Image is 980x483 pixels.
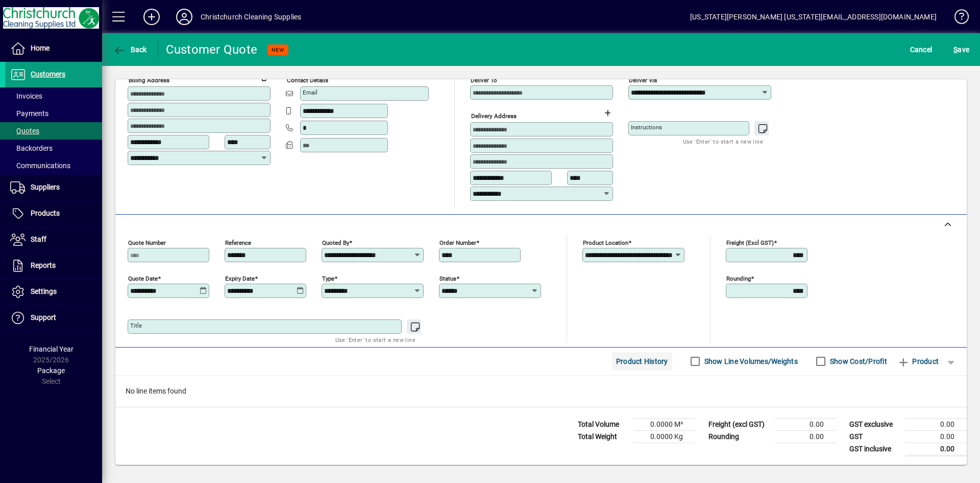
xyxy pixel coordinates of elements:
mat-label: Title [130,322,142,329]
span: ave [953,41,969,58]
td: Freight (excl GST) [703,418,775,430]
a: Communications [5,157,102,174]
mat-label: Product location [583,239,628,246]
button: Add [135,8,168,26]
td: 0.0000 Kg [634,430,695,443]
label: Show Cost/Profit [828,356,887,366]
td: Total Weight [573,430,634,443]
mat-label: Reference [225,239,251,246]
a: Products [5,201,102,226]
mat-label: Quoted by [322,239,349,246]
span: Backorders [10,144,53,152]
button: Product History [612,352,672,371]
button: Save [951,40,972,59]
mat-label: Quote date [128,274,158,282]
span: Quotes [10,127,39,135]
span: Staff [31,235,46,243]
a: Backorders [5,140,102,157]
td: Rounding [703,430,775,443]
td: GST inclusive [844,443,905,455]
a: Support [5,305,102,331]
a: Invoices [5,87,102,105]
span: Suppliers [31,183,60,191]
button: Profile [168,8,201,26]
a: Payments [5,105,102,122]
div: Customer Quote [166,41,258,58]
span: Products [31,209,60,217]
mat-label: Quote number [128,239,166,246]
button: Copy to Delivery address [257,69,273,85]
mat-label: Freight (excl GST) [726,239,774,246]
mat-label: Deliver To [471,77,497,84]
a: Suppliers [5,175,102,200]
td: 0.00 [905,430,967,443]
span: Reports [31,261,56,269]
span: S [953,45,958,54]
button: Cancel [908,40,935,59]
div: [US_STATE][PERSON_NAME] [US_STATE][EMAIL_ADDRESS][DOMAIN_NAME] [690,9,937,25]
mat-label: Expiry date [225,274,255,282]
span: Payments [10,109,48,118]
a: Home [5,36,102,61]
td: 0.00 [775,418,836,430]
span: Product [897,353,939,370]
span: Settings [31,287,57,295]
a: Settings [5,279,102,305]
a: Reports [5,253,102,279]
td: Total Volume [573,418,634,430]
span: Support [31,313,56,321]
span: Home [31,44,50,52]
mat-label: Status [439,274,456,282]
button: Choose address [599,105,616,121]
div: Christchurch Cleaning Supplies [201,9,301,25]
mat-label: Order number [439,239,476,246]
span: Product History [616,353,668,370]
td: 0.00 [905,443,967,455]
a: Staff [5,227,102,252]
button: Back [110,40,150,59]
span: Cancel [910,41,933,58]
mat-label: Type [322,274,334,282]
span: Invoices [10,92,42,100]
span: Communications [10,162,70,170]
button: Product [892,352,944,371]
span: Package [37,366,65,375]
span: Financial Year [29,345,73,353]
span: Customers [31,70,65,78]
mat-hint: Use 'Enter' to start a new line [683,135,763,147]
td: GST [844,430,905,443]
mat-label: Email [303,89,317,96]
app-page-header-button: Back [102,40,158,59]
mat-label: Deliver via [629,77,657,84]
div: No line items found [115,376,967,407]
span: NEW [272,47,284,53]
mat-hint: Use 'Enter' to start a new line [335,334,415,346]
span: Back [113,45,147,54]
td: 0.00 [775,430,836,443]
td: 0.0000 M³ [634,418,695,430]
mat-label: Rounding [726,274,751,282]
mat-label: Instructions [631,124,662,131]
td: GST exclusive [844,418,905,430]
label: Show Line Volumes/Weights [702,356,798,366]
a: Knowledge Base [947,2,967,35]
a: Quotes [5,122,102,140]
td: 0.00 [905,418,967,430]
